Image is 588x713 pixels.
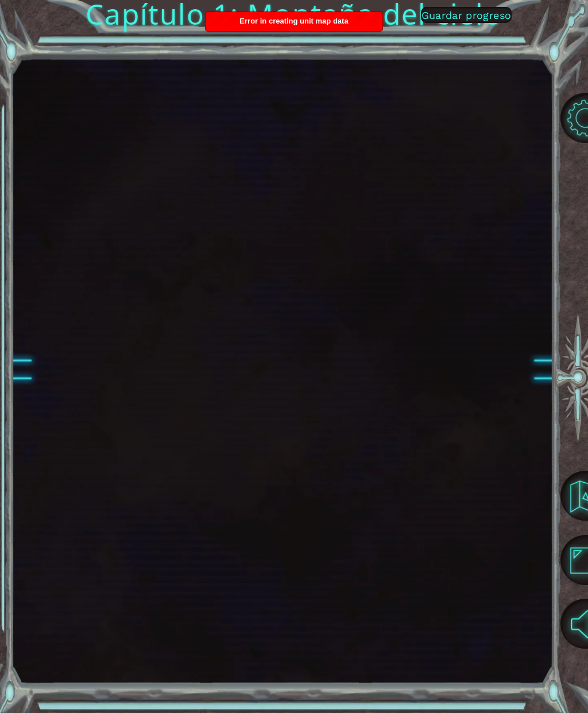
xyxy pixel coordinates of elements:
font: Guardar progreso [421,9,512,21]
button: Guardar progreso [421,7,512,23]
a: Volver al mapa [562,464,588,528]
span: Error in creating unit map data [239,17,348,25]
